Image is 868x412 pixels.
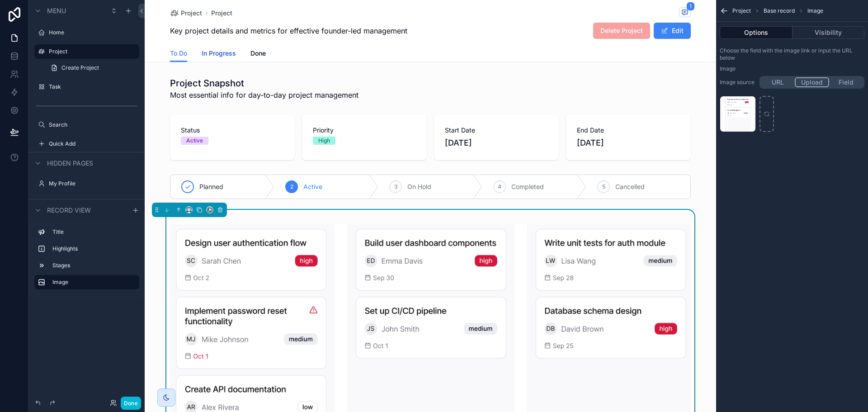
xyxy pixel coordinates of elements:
div: scrollable content [29,221,145,298]
span: To Do [170,49,187,58]
span: Key project details and metrics for effective founder-led management [170,25,407,36]
span: Base record [764,7,795,14]
span: Hidden pages [47,159,93,168]
span: Project [732,7,751,14]
button: Options [720,26,793,39]
span: Project [181,9,202,18]
label: Highlights [52,245,136,252]
label: Image [52,279,132,286]
button: Upload [795,77,830,87]
a: In Progress [202,45,236,63]
label: Task [49,83,137,90]
label: Title [52,228,136,236]
button: Visibility [793,26,865,39]
label: Image [720,65,736,72]
label: Quick Add [49,140,137,147]
span: Done [250,49,266,58]
span: Record view [47,206,91,215]
a: Done [250,45,266,63]
span: Create Project [61,64,99,71]
label: My Profile [49,180,137,187]
label: Choose the field with the image link or input the URL below [720,47,864,62]
span: Image [807,7,823,14]
button: Field [829,77,863,87]
button: 1 [679,7,691,19]
a: Create Project [45,61,139,75]
label: Stages [52,262,136,269]
label: Home [49,29,137,36]
label: Project [49,48,134,55]
button: URL [761,77,795,87]
span: In Progress [202,49,236,58]
button: Edit [654,23,691,39]
span: Menu [47,6,66,15]
label: Search [49,121,137,128]
span: 1 [686,2,695,11]
a: To Do [170,45,187,62]
a: Project [211,9,232,18]
button: Done [121,397,141,410]
a: Project [170,9,202,18]
label: Image source [720,79,756,86]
